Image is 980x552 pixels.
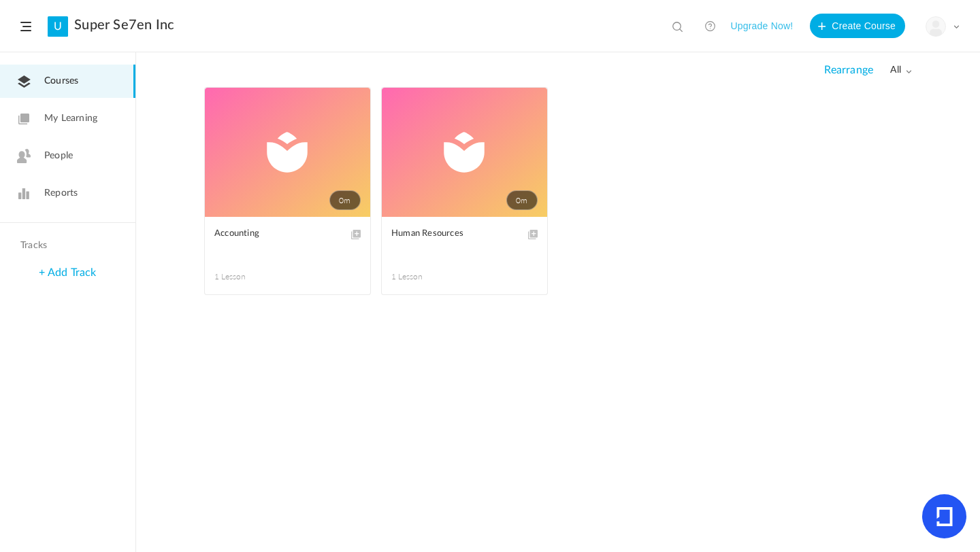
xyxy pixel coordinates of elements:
[44,149,73,163] span: People
[74,17,174,33] a: Super Se7en Inc
[44,186,78,201] span: Reports
[506,190,538,210] span: 0m
[39,267,96,278] a: + Add Track
[214,226,340,241] span: Accounting
[382,88,547,217] a: 0m
[329,190,361,210] span: 0m
[214,226,361,257] a: Accounting
[824,64,873,77] span: Rearrange
[44,111,97,126] span: My Learning
[214,271,288,283] span: 1 Lesson
[730,14,793,38] button: Upgrade Now!
[48,16,68,37] a: U
[391,226,517,241] span: Human Resources
[205,88,370,217] a: 0m
[890,65,912,76] span: all
[391,226,538,257] a: Human Resources
[810,14,905,38] button: Create Course
[44,74,78,88] span: Courses
[391,271,465,283] span: 1 Lesson
[20,240,112,252] h4: Tracks
[926,17,945,36] img: user-image.png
